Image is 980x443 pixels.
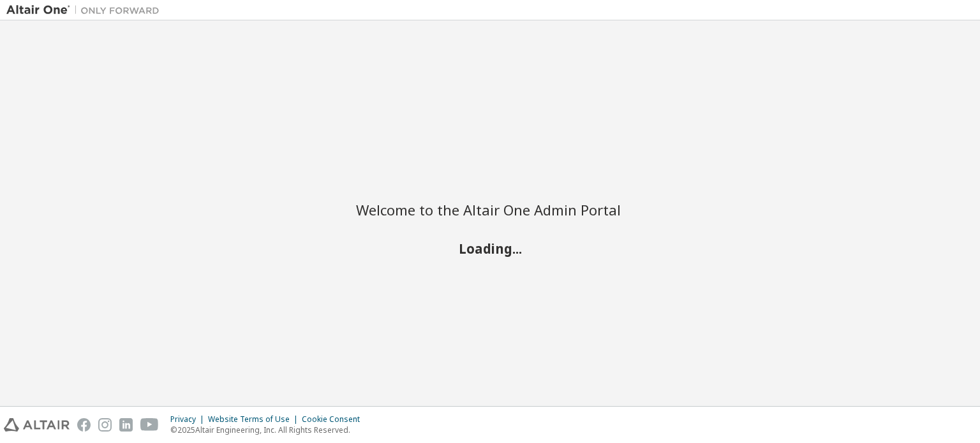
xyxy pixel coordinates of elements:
[356,240,624,256] h2: Loading...
[77,418,91,432] img: facebook.svg
[356,201,624,219] h2: Welcome to the Altair One Admin Portal
[140,418,159,432] img: youtube.svg
[208,414,302,425] div: Website Terms of Use
[98,418,112,432] img: instagram.svg
[6,4,166,17] img: Altair One
[170,425,367,435] p: © 2025 Altair Engineering, Inc. All Rights Reserved.
[4,418,70,432] img: altair_logo.svg
[170,414,208,425] div: Privacy
[119,418,133,432] img: linkedin.svg
[302,414,367,425] div: Cookie Consent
